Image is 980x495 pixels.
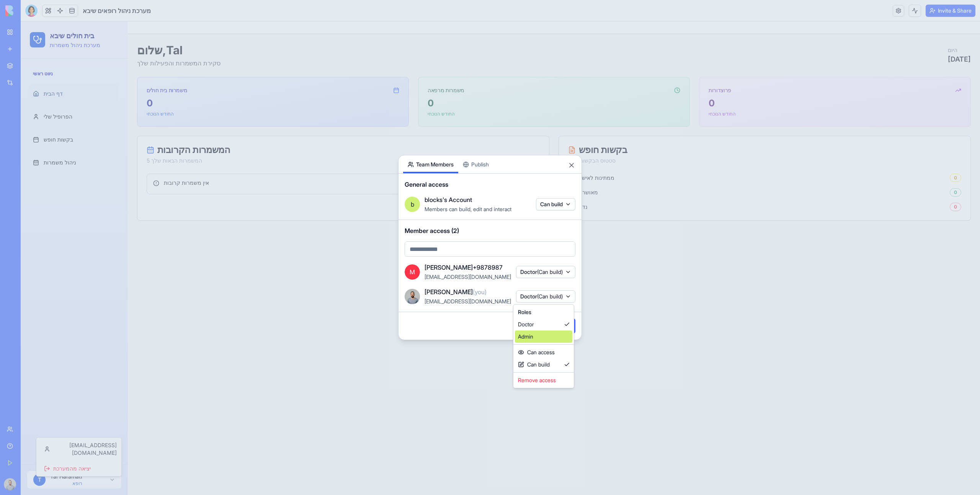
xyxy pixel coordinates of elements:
[515,318,572,331] div: Doctor
[33,420,96,435] span: [EMAIL_ADDRESS][DOMAIN_NAME]
[515,346,572,358] div: Can access
[515,358,572,371] div: Can build
[515,331,572,343] div: Admin
[515,374,572,386] div: Remove access
[33,443,70,451] span: יציאה מהמערכת
[515,306,572,318] div: Roles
